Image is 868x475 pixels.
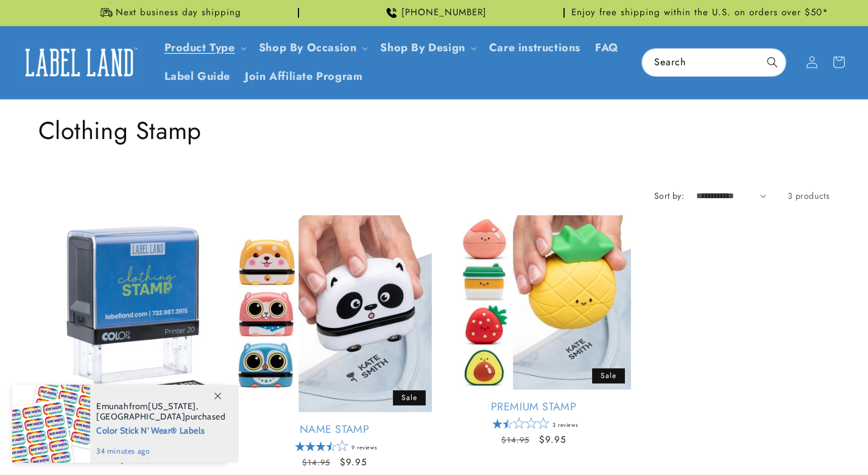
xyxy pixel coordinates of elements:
[259,41,357,55] span: Shop By Occasion
[595,41,619,55] span: FAQ
[14,39,145,86] a: Label Land
[401,7,487,19] span: [PHONE_NUMBER]
[96,446,226,457] span: 34 minutes ago
[571,7,828,19] span: Enjoy free shipping within the U.S. on orders over $50*
[245,70,362,84] span: Join Affiliate Program
[116,7,241,19] span: Next business day shipping
[588,34,626,62] a: FAQ
[96,411,185,422] span: [GEOGRAPHIC_DATA]
[654,190,684,202] label: Sort by:
[252,34,373,62] summary: Shop By Occasion
[482,34,588,62] a: Care instructions
[157,62,238,91] a: Label Guide
[96,422,226,437] span: Color Stick N' Wear® Labels
[759,49,786,76] button: Search
[38,115,830,146] h1: Clothing Stamp
[788,190,830,202] span: 3 products
[164,40,235,55] a: Product Type
[164,70,231,84] span: Label Guide
[746,423,856,463] iframe: Gorgias live chat messenger
[373,34,481,62] summary: Shop By Design
[238,423,432,437] a: Name Stamp
[238,62,370,91] a: Join Affiliate Program
[96,401,226,422] span: from , purchased
[157,34,252,62] summary: Product Type
[437,400,631,414] a: Premium Stamp
[380,40,465,55] a: Shop By Design
[148,401,196,412] span: [US_STATE]
[18,43,140,81] img: Label Land
[489,41,580,55] span: Care instructions
[96,401,129,412] span: Emunah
